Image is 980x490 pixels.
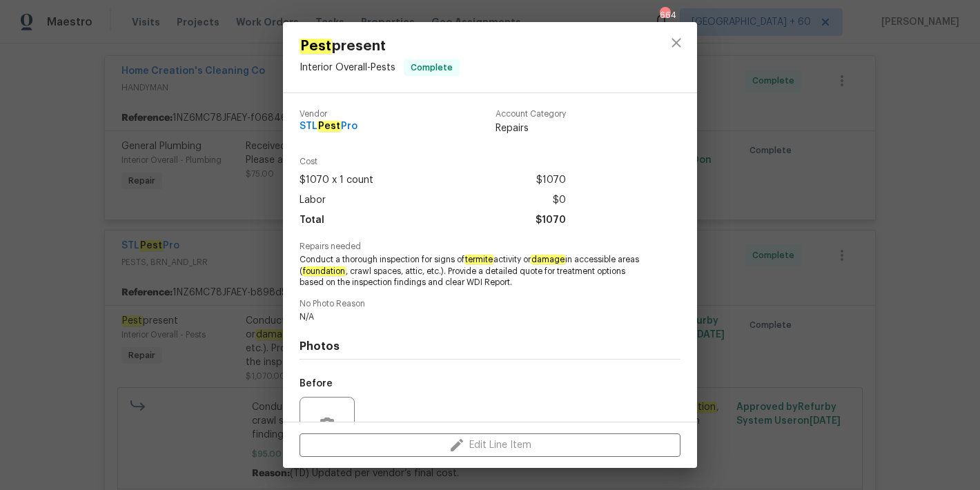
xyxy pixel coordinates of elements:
[531,255,565,264] em: damage
[496,110,566,119] span: Account Category
[300,210,324,231] span: Total
[300,242,680,251] span: Repairs needed
[302,266,346,276] em: foundation
[536,210,566,231] span: $1070
[405,61,458,75] span: Complete
[300,311,643,323] span: N/A
[660,26,693,59] button: close
[300,63,395,72] span: Interior Overall - Pests
[300,340,680,353] h4: Photos
[660,8,669,22] div: 664
[300,157,566,166] span: Cost
[300,300,680,308] span: No Photo Reason
[536,170,566,190] span: $1070
[300,110,357,119] span: Vendor
[300,254,643,288] span: Conduct a thorough inspection for signs of activity or in accessible areas ( , crawl spaces, atti...
[496,121,566,135] span: Repairs
[300,379,333,389] h5: Before
[300,170,373,190] span: $1070 x 1 count
[317,121,341,132] em: Pest
[300,39,332,54] em: Pest
[300,190,326,210] span: Labor
[300,121,357,132] span: STL Pro
[553,190,566,210] span: $0
[464,255,493,264] em: termite
[300,39,460,54] span: present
